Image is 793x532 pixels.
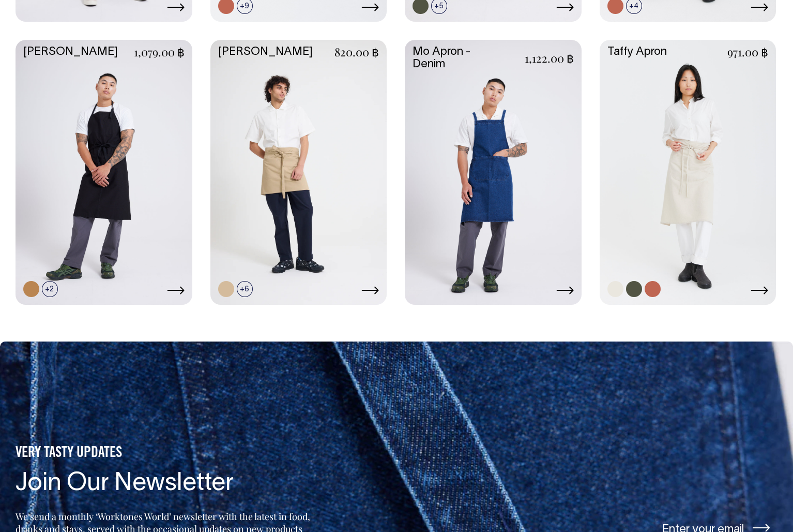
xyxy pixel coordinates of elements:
[42,281,58,297] span: +2
[16,470,313,498] h4: Join Our Newsletter
[237,281,253,297] span: +6
[16,445,313,462] h5: VERY TASTY UPDATES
